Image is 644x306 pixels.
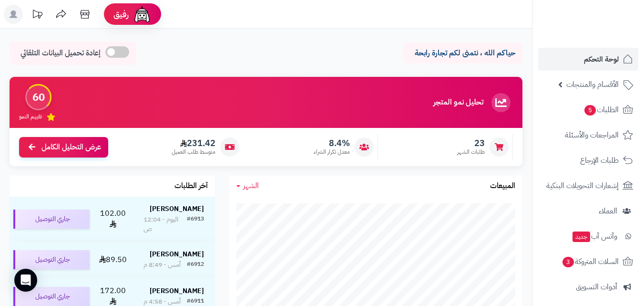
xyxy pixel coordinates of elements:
td: 102.00 [93,197,133,242]
span: 8.4% [314,138,350,148]
span: معدل تكرار الشراء [314,148,350,156]
span: إشعارات التحويلات البنكية [546,179,619,192]
div: جاري التوصيل [13,250,90,269]
a: عرض التحليل الكامل [19,137,108,158]
td: 89.50 [93,242,133,277]
strong: [PERSON_NAME] [150,286,204,296]
span: الأقسام والمنتجات [566,78,619,91]
span: عرض التحليل الكامل [41,142,101,153]
h3: المبيعات [490,182,515,190]
strong: [PERSON_NAME] [150,249,204,259]
div: جاري التوصيل [13,210,90,229]
span: الشهر [243,180,259,191]
span: 231.42 [172,138,215,148]
span: متوسط طلب العميل [172,148,215,156]
span: جديد [572,232,590,242]
span: وآتس آب [572,230,617,243]
span: طلبات الشهر [457,148,485,156]
span: 3 [562,257,574,267]
a: أدوات التسويق [538,275,638,298]
div: Open Intercom Messenger [14,269,37,292]
a: الطلبات5 [538,98,638,121]
span: رفيق [113,9,129,20]
span: طلبات الإرجاع [580,154,619,167]
div: جاري التوصيل [13,287,90,306]
span: إعادة تحميل البيانات التلقائي [20,48,101,59]
a: إشعارات التحويلات البنكية [538,174,638,197]
img: logo-2.png [579,7,635,27]
a: لوحة التحكم [538,48,638,71]
span: 5 [584,105,596,116]
span: السلات المتروكة [562,255,619,268]
a: العملاء [538,200,638,222]
a: طلبات الإرجاع [538,149,638,172]
span: لوحة التحكم [584,53,619,66]
div: #6913 [187,215,204,234]
div: أمس - 8:49 م [143,260,181,270]
h3: آخر الطلبات [174,182,208,190]
img: ai-face.png [133,5,152,24]
a: الشهر [236,180,259,191]
strong: [PERSON_NAME] [150,204,204,214]
a: المراجعات والأسئلة [538,124,638,147]
span: العملاء [599,204,617,218]
h3: تحليل نمو المتجر [433,98,483,107]
p: حياكم الله ، نتمنى لكم تجارة رابحة [410,48,515,59]
div: #6912 [187,260,204,270]
a: وآتس آبجديد [538,225,638,248]
a: السلات المتروكة3 [538,250,638,273]
span: الطلبات [583,103,619,116]
span: أدوات التسويق [576,280,617,294]
a: تحديثات المنصة [25,5,49,26]
span: تقييم النمو [19,113,42,121]
div: اليوم - 12:04 ص [143,215,187,234]
span: 23 [457,138,485,148]
span: المراجعات والأسئلة [565,128,619,142]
